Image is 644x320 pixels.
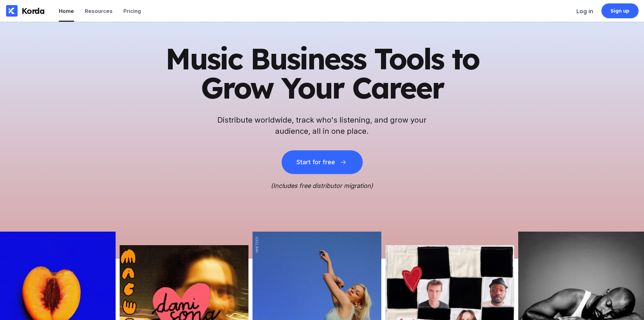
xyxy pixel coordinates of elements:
[282,150,363,174] button: Start for free
[157,44,488,102] h1: Music Business Tools to Grow Your Career
[576,8,593,15] div: Log in
[59,8,74,14] div: Home
[85,8,113,14] div: Resources
[601,3,639,18] a: Sign up
[271,182,373,189] i: (Includes free distributor migration)
[22,6,45,16] div: Korda
[296,159,335,166] div: Start for free
[214,114,430,137] h2: Distribute worldwide, track who's listening, and grow your audience, all in one place.
[123,8,141,14] div: Pricing
[611,7,630,14] div: Sign up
